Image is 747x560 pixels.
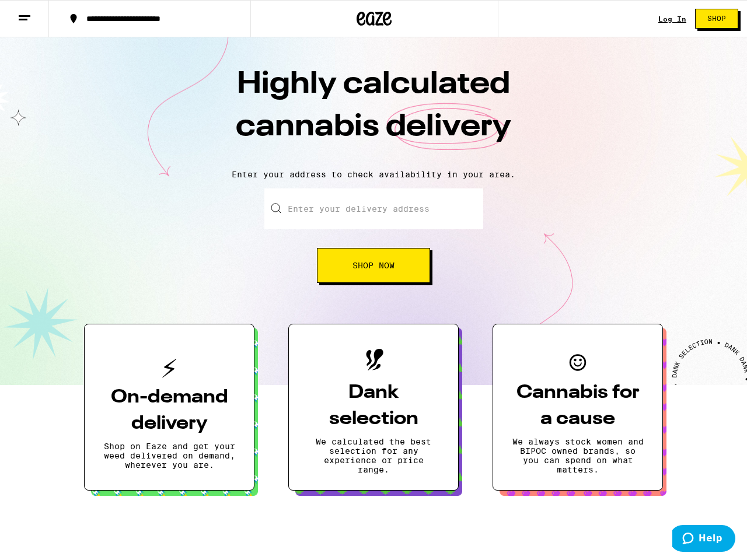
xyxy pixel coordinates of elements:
[308,380,439,432] h3: Dank selection
[264,188,483,229] input: Enter your delivery address
[512,380,644,432] h3: Cannabis for a cause
[695,9,738,29] button: Shop
[658,15,686,23] div: Log In
[707,15,726,22] span: Shop
[308,437,439,474] p: We calculated the best selection for any experience or price range.
[84,324,254,491] button: On-demand deliveryShop on Eaze and get your weed delivered on demand, wherever you are.
[672,525,735,554] iframe: Opens a widget where you can find more information
[288,324,459,491] button: Dank selectionWe calculated the best selection for any experience or price range.
[317,248,430,283] button: Shop Now
[103,384,235,437] h3: On-demand delivery
[12,170,735,179] p: Enter your address to check availability in your area.
[493,324,663,491] button: Cannabis for a causeWe always stock women and BIPOC owned brands, so you can spend on what matters.
[103,442,235,470] p: Shop on Eaze and get your weed delivered on demand, wherever you are.
[512,437,644,474] p: We always stock women and BIPOC owned brands, so you can spend on what matters.
[169,64,578,160] h1: Highly calculated cannabis delivery
[352,261,395,269] span: Shop Now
